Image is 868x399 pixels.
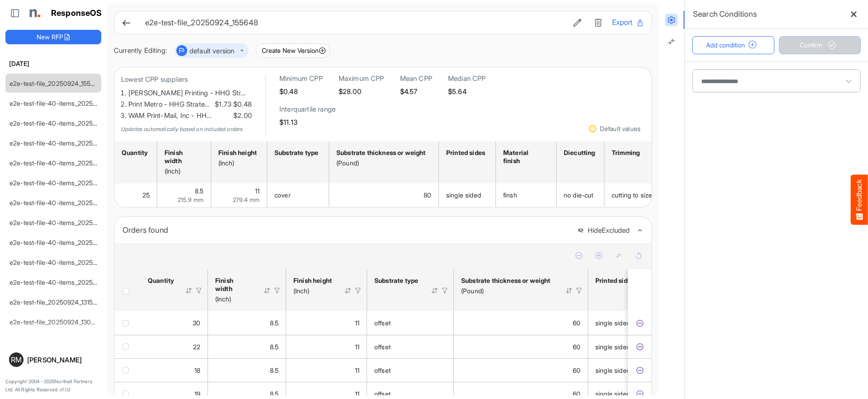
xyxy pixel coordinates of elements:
div: Finish width [215,277,251,293]
div: Substrate type [374,277,419,285]
span: 60 [573,343,580,351]
td: single sided is template cell Column Header httpsnorthellcomontologiesmapping-rulesmanufacturingh... [588,335,670,358]
span: 8.5 [270,390,278,398]
div: Default values [600,126,641,132]
td: offset is template cell Column Header httpsnorthellcomontologiesmapping-rulesmaterialhassubstrate... [367,358,454,382]
div: (Inch) [218,159,257,167]
button: Exclude [635,390,644,399]
span: 18 [194,366,200,374]
div: Finish width [165,149,201,165]
span: 11 [255,187,259,195]
span: single sided [595,390,630,398]
h1: ResponseOS [51,9,102,18]
span: 11 [355,319,359,327]
span: 60 [573,319,580,327]
a: e2e-test-file-40-items_20250924_133443 [9,199,132,207]
h6: Maximum CPP [339,74,384,83]
td: 8.5 is template cell Column Header httpsnorthellcomontologiesmapping-rulesmeasurementhasfinishsiz... [208,358,286,382]
td: cutting to size is template cell Column Header httpsnorthellcomontologiesmapping-rulesmanufacturi... [604,183,664,207]
div: Trimming [612,149,654,157]
span: cutting to size [612,191,652,199]
span: 8.5 [270,366,278,374]
h6: Mean CPP [400,74,432,83]
td: 8.5 is template cell Column Header httpsnorthellcomontologiesmapping-rulesmeasurementhasfinishsiz... [208,311,286,335]
div: Filter Icon [273,286,281,295]
h6: Minimum CPP [279,74,323,83]
span: offset [374,319,391,327]
div: Printed sides [595,277,635,285]
span: 80 [424,191,431,199]
button: Exclude [635,319,644,328]
button: HideExcluded [577,227,630,235]
h5: $0.48 [279,88,323,95]
div: Substrate thickness or weight [461,277,553,285]
button: Feedback [851,174,868,225]
h6: Interquartile range [279,105,335,114]
h5: $11.13 [279,118,335,126]
span: 60 [573,390,580,398]
a: e2e-test-file_20250924_130935 [9,318,102,326]
button: Create New Version [256,43,330,58]
span: 22 [193,343,200,351]
button: Confirm Progress [779,36,861,54]
td: 60 is template cell Column Header httpsnorthellcomontologiesmapping-rulesmaterialhasmaterialthick... [454,335,588,358]
div: Substrate type [274,149,319,157]
a: e2e-test-file-40-items_20250924_132534 [9,219,132,226]
p: Copyright 2004 - 2025 Northell Partners Ltd. All Rights Reserved. v 1.1.0 [5,378,101,394]
td: e398c8c4-73a1-49a4-8dc4-5e3d4e27171d is template cell Column Header [628,311,653,335]
span: $1.73 [213,99,231,110]
td: 60 is template cell Column Header httpsnorthellcomontologiesmapping-rulesmaterialhasmaterialthick... [454,311,588,335]
div: Currently Editing: [114,45,167,56]
span: offset [374,366,391,374]
button: New RFP [5,30,101,44]
span: single sided [446,191,481,199]
div: Finish height [218,149,257,157]
span: 25 [142,191,150,199]
div: Filter Icon [354,286,362,295]
td: checkbox [114,311,141,335]
span: single sided [595,319,630,327]
div: Quantity [148,277,173,285]
span: single sided [595,343,630,351]
td: single sided is template cell Column Header httpsnorthellcomontologiesmapping-rulesmanufacturingh... [588,311,670,335]
span: 11 [355,390,359,398]
span: no die-cut [564,191,594,199]
h5: $5.64 [448,88,486,95]
a: e2e-test-file-40-items_20250924_131750 [9,278,130,286]
span: 8.5 [270,319,278,327]
span: 19 [194,390,200,398]
span: offset [374,390,391,398]
button: Exclude [635,343,644,352]
a: e2e-test-file-40-items_20250924_154112 [9,139,129,147]
td: 18 is template cell Column Header httpsnorthellcomontologiesmapping-rulesorderhasquantity [141,358,208,382]
a: e2e-test-file-40-items_20250924_132033 [9,258,132,266]
td: 11 is template cell Column Header httpsnorthellcomontologiesmapping-rulesmeasurementhasfinishsize... [286,335,367,358]
td: 60 is template cell Column Header httpsnorthellcomontologiesmapping-rulesmaterialhasmaterialthick... [454,358,588,382]
em: Updates automatically based on included orders [121,126,243,132]
td: 8.5 is template cell Column Header httpsnorthellcomontologiesmapping-rulesmeasurementhasfinishsiz... [208,335,286,358]
td: cover is template cell Column Header httpsnorthellcomontologiesmapping-rulesmaterialhassubstratem... [267,183,329,207]
div: Filter Icon [575,286,583,295]
td: single sided is template cell Column Header httpsnorthellcomontologiesmapping-rulesmanufacturingh... [588,358,670,382]
span: RM [11,356,22,363]
a: e2e-test-file-40-items_20250924_134702 [9,179,132,187]
span: single sided [595,366,630,374]
td: offset is template cell Column Header httpsnorthellcomontologiesmapping-rulesmaterialhassubstrate... [367,311,454,335]
span: 30 [193,319,200,327]
td: 25 is template cell Column Header httpsnorthellcomontologiesmapping-rulesorderhasquantity [114,183,157,207]
div: (Pound) [461,287,553,295]
a: e2e-test-file_20250924_131520 [9,298,101,306]
a: e2e-test-file-40-items_20250924_154244 [9,119,132,127]
h6: Median CPP [448,74,486,83]
li: Print Metro - HHG Strate… [128,99,252,110]
span: Confirm [800,40,840,50]
span: 215.9 mm [178,196,203,203]
div: Diecutting [564,149,594,157]
div: Substrate thickness or weight [336,149,429,157]
div: Quantity [122,149,147,157]
li: [PERSON_NAME] Printing - HHG Str… [128,88,252,99]
a: e2e-test-file-40-items_20250924_152927 [9,159,131,167]
td: 8.5 is template cell Column Header httpsnorthellcomontologiesmapping-rulesmeasurementhasfinishsiz... [157,183,211,207]
td: 80 is template cell Column Header httpsnorthellcomontologiesmapping-rulesmaterialhasmaterialthick... [329,183,439,207]
div: (Pound) [336,159,429,167]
